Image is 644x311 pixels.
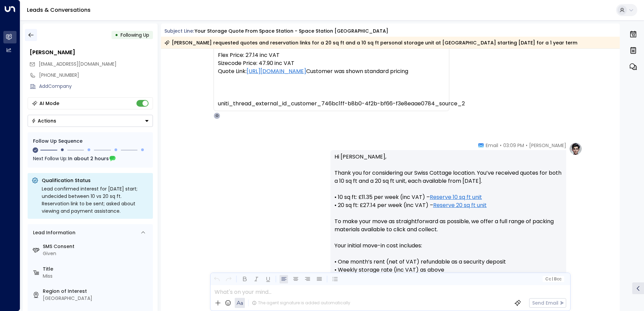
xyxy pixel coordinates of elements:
[503,142,524,149] span: 03:09 PM
[247,67,306,75] a: [URL][DOMAIN_NAME]
[529,142,566,149] span: [PERSON_NAME]
[121,32,149,38] span: Following Up
[115,29,118,41] div: •
[68,155,109,162] span: In about 2 hours
[43,243,150,250] label: SMS Consent
[28,115,153,127] div: Button group with a nested menu
[164,28,194,34] span: Subject Line:
[39,61,117,68] span: jesspopea@gmail.com
[164,39,577,46] div: [PERSON_NAME] requested quotes and reservation links for a 20 sq ft and a 10 sq ft personal stora...
[43,295,150,302] div: [GEOGRAPHIC_DATA]
[43,273,150,280] div: Miss
[39,100,59,107] div: AI Mode
[500,142,502,149] span: •
[430,193,482,201] a: Reserve 10 sq ft unit
[252,300,350,306] div: The agent signature is added automatically
[30,48,153,57] div: [PERSON_NAME]
[542,276,564,282] button: Cc|Bcc
[433,201,487,209] a: Reserve 20 sq ft unit
[545,277,561,281] span: Cc Bcc
[214,112,220,119] div: O
[33,138,148,145] div: Follow Up Sequence
[31,118,56,124] div: Actions
[43,250,150,257] div: Given
[39,72,153,79] div: [PHONE_NUMBER]
[31,229,75,236] div: Lead Information
[486,142,498,149] span: Email
[224,275,233,283] button: Redo
[43,266,150,273] label: Title
[42,177,149,184] p: Qualification Status
[569,142,582,155] img: profile-logo.png
[39,83,153,90] div: AddCompany
[42,185,149,215] div: Lead confirmed interest for [DATE] start; undecided between 10 vs 20 sq ft. Reservation link to b...
[552,277,553,281] span: |
[33,155,148,162] div: Next Follow Up:
[213,275,221,283] button: Undo
[27,6,91,14] a: Leads & Conversations
[43,288,150,295] label: Region of Interest
[526,142,527,149] span: •
[39,61,117,67] span: [EMAIL_ADDRESS][DOMAIN_NAME]
[195,28,388,35] div: Your storage quote from Space Station - Space Station [GEOGRAPHIC_DATA]
[28,115,153,127] button: Actions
